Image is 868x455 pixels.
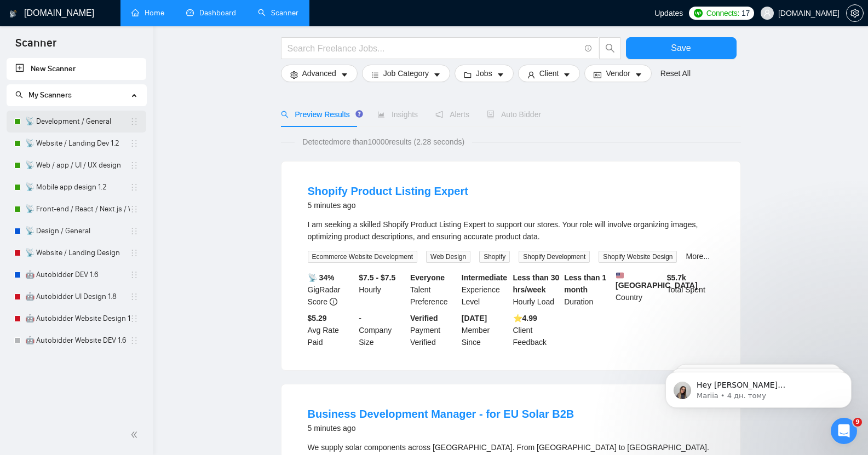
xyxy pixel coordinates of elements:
[654,9,683,18] span: Updates
[302,67,336,79] span: Advanced
[599,37,621,59] button: search
[741,7,750,19] span: 17
[15,90,72,100] span: My Scanners
[487,110,541,119] span: Auto Bidder
[25,242,130,264] a: 📡 Website / Landing Design
[130,205,139,214] span: holder
[649,349,868,425] iframe: Intercom notifications повідомлення
[25,176,130,198] a: 📡 Mobile app design 1.2
[599,251,677,263] span: Shopify Website Design
[15,91,23,99] span: search
[28,90,72,100] span: My Scanners
[7,58,146,80] li: New Scanner
[616,272,624,279] img: 🇺🇸
[635,71,642,79] span: caret-down
[613,272,665,308] div: Country
[7,198,146,220] li: 📡 Front-end / React / Next.js / WebGL / GSAP
[25,154,130,176] a: 📡 Web / app / UI / UX design
[410,314,438,322] b: Verified
[308,273,335,282] b: 📡 34%
[7,176,146,198] li: 📡 Mobile app design 1.2
[7,264,146,286] li: 🤖 Autobidder DEV 1.6
[308,422,574,435] div: 5 minutes ago
[308,408,574,420] a: Business Development Manager - for EU Solar B2B
[130,227,139,235] span: holder
[308,185,468,197] a: Shopify Product Listing Expert
[186,8,236,18] a: dashboardDashboard
[25,330,130,352] a: 🤖 Autobidder Website DEV 1.6
[290,71,298,79] span: setting
[462,314,487,322] b: [DATE]
[667,273,686,282] b: $ 5.7k
[585,45,592,52] span: info-circle
[7,286,146,308] li: 🤖 Autobidder UI Design 1.8
[130,117,139,126] span: holder
[359,273,395,282] b: $7.5 - $7.5
[594,71,601,79] span: idcard
[25,198,130,220] a: 📡 Front-end / React / Next.js / WebGL / GSAP
[281,110,360,119] span: Preview Results
[435,110,469,119] span: Alerts
[130,183,139,192] span: holder
[258,8,298,18] a: searchScanner
[308,199,468,212] div: 5 minutes ago
[626,37,737,59] button: Save
[359,314,361,322] b: -
[616,272,698,290] b: [GEOGRAPHIC_DATA]
[7,133,146,154] li: 📡 Website / Landing Dev 1.2
[518,65,580,82] button: userClientcaret-down
[462,273,507,282] b: Intermediate
[562,272,613,308] div: Duration
[130,161,139,170] span: holder
[341,71,348,79] span: caret-down
[25,220,130,242] a: 📡 Design / General
[371,71,379,79] span: bars
[564,273,606,294] b: Less than 1 month
[130,336,139,345] span: holder
[487,111,495,118] span: robot
[7,242,146,264] li: 📡 Website / Landing Design
[606,67,630,79] span: Vendor
[763,9,771,17] span: user
[377,110,418,119] span: Insights
[9,5,17,22] img: logo
[281,65,358,82] button: settingAdvancedcaret-down
[464,71,472,79] span: folder
[330,298,337,306] span: info-circle
[513,314,537,322] b: ⭐️ 4.99
[671,41,691,55] span: Save
[479,251,510,263] span: Shopify
[410,273,445,282] b: Everyone
[539,67,559,79] span: Client
[563,71,571,79] span: caret-down
[513,273,560,294] b: Less than 30 hrs/week
[288,42,580,55] input: Search Freelance Jobs...
[519,251,590,263] span: Shopify Development
[25,286,130,308] a: 🤖 Autobidder UI Design 1.8
[308,251,418,263] span: Ecommerce Website Development
[130,314,139,323] span: holder
[131,8,164,18] a: homeHome
[130,139,139,148] span: holder
[308,218,714,243] div: I am seeking a skilled Shopify Product Listing Expert to support our stores. Your role will invol...
[846,9,864,18] a: setting
[7,35,65,58] span: Scanner
[435,111,443,118] span: notification
[130,292,139,301] span: holder
[694,9,703,18] img: upwork-logo.png
[25,133,130,154] a: 📡 Website / Landing Dev 1.2
[306,312,357,348] div: Avg Rate Paid
[455,65,514,82] button: folderJobscaret-down
[408,272,459,308] div: Talent Preference
[497,71,504,79] span: caret-down
[660,67,691,79] a: Reset All
[686,252,710,261] a: More...
[130,429,141,440] span: double-left
[25,308,130,330] a: 🤖 Autobidder Website Design 1.8
[459,272,511,308] div: Experience Level
[7,330,146,352] li: 🤖 Autobidder Website DEV 1.6
[357,272,408,308] div: Hourly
